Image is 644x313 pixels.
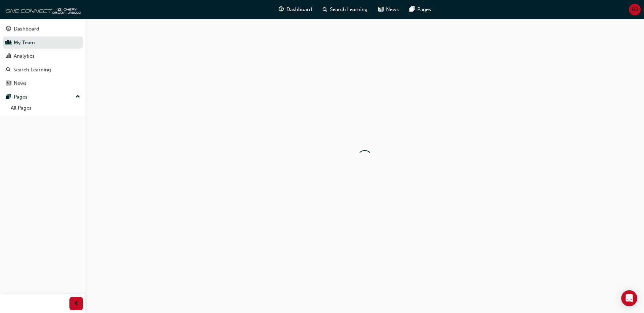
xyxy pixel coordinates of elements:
[273,3,317,16] a: guage-iconDashboard
[13,66,51,74] div: Search Learning
[14,25,39,33] div: Dashboard
[417,6,431,13] span: Pages
[3,50,83,62] a: Analytics
[75,92,80,101] span: up-icon
[6,94,11,100] span: pages-icon
[3,64,83,76] a: Search Learning
[14,79,26,87] div: News
[3,21,83,91] button: DashboardMy TeamAnalyticsSearch LearningNews
[3,91,83,103] button: Pages
[632,6,638,13] span: RJ
[317,3,373,16] a: search-iconSearch Learning
[14,93,28,101] div: Pages
[629,4,641,15] button: RJ
[6,80,11,86] span: news-icon
[3,77,83,89] a: News
[386,6,399,13] span: News
[6,67,11,73] span: search-icon
[3,3,80,16] img: oneconnect
[621,290,637,306] div: Open Intercom Messenger
[14,52,35,60] div: Analytics
[6,26,11,32] span: guage-icon
[373,3,404,16] a: news-iconNews
[3,37,83,49] a: My Team
[330,6,368,13] span: Search Learning
[6,40,11,46] span: people-icon
[378,5,383,14] span: news-icon
[6,53,11,59] span: chart-icon
[3,23,83,35] a: Dashboard
[286,6,312,13] span: Dashboard
[279,5,284,14] span: guage-icon
[8,103,83,113] a: All Pages
[74,300,79,308] span: prev-icon
[404,3,436,16] a: pages-iconPages
[323,5,327,14] span: search-icon
[410,5,415,14] span: pages-icon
